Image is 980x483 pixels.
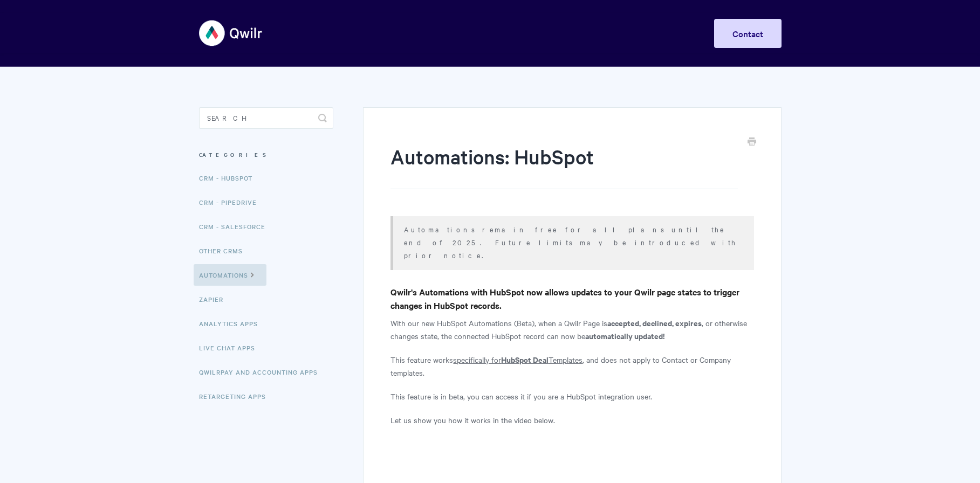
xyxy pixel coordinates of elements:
input: Search [199,107,333,129]
h3: Categories [199,145,333,164]
p: Let us show you how it works in the video below. [390,413,753,426]
a: Contact [714,19,782,48]
a: Print this Article [748,136,756,148]
p: With our new HubSpot Automations (Beta), when a Qwilr Page is , or otherwise changes state, the c... [390,316,753,342]
a: CRM - HubSpot [199,167,261,189]
b: automatically updated! [585,330,664,341]
a: QwilrPay and Accounting Apps [199,361,326,383]
a: Zapier [199,288,231,310]
b: HubSpot Deal [501,354,549,365]
p: Automations remain free for all plans until the end of 2025. Future limits may be introduced with... [404,223,740,261]
p: This feature works , and does not apply to Contact or Company templates. [390,353,753,379]
a: Retargeting Apps [199,385,274,407]
a: Live Chat Apps [199,337,263,358]
a: Analytics Apps [199,313,266,334]
a: Other CRMs [199,240,251,261]
b: accepted, declined, expires [607,317,702,328]
a: CRM - Salesforce [199,216,273,237]
h1: Automations: HubSpot [390,143,737,189]
a: CRM - Pipedrive [199,191,265,213]
h4: Qwilr's Automations with HubSpot now allows updates to your Qwilr page states to trigger changes ... [390,285,753,312]
a: Automations [194,264,266,286]
u: Templates [549,354,582,365]
u: specifically for [453,354,501,365]
img: Qwilr Help Center [199,13,263,53]
p: This feature is in beta, you can access it if you are a HubSpot integration user. [390,390,753,403]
